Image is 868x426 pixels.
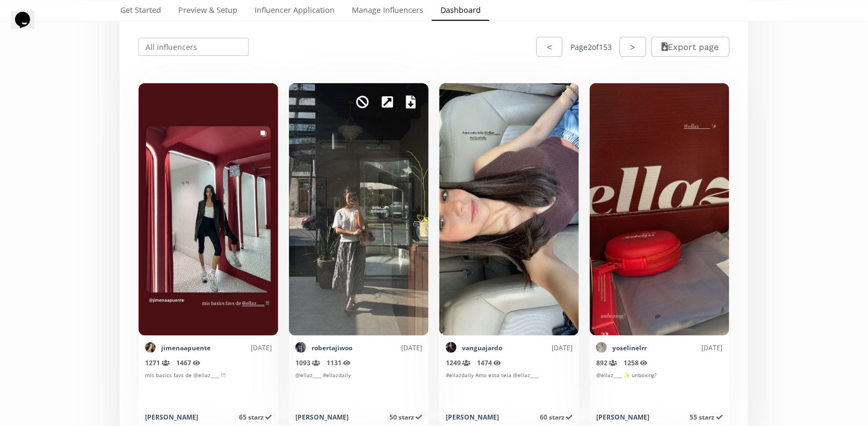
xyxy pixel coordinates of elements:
[570,42,612,53] div: Page 2 of 153
[690,413,723,422] span: 55 starz
[620,37,646,57] button: >
[211,343,272,352] div: [DATE]
[145,358,170,367] span: 1271
[462,343,502,352] a: vanguajardo
[145,371,272,406] div: mis basics favs de @ellaz____ !!!
[502,343,573,352] div: [DATE]
[295,413,349,422] div: [PERSON_NAME]
[537,37,562,57] button: <
[446,358,471,367] span: 1249
[596,358,617,367] span: 892
[624,358,648,367] span: 1258
[137,37,250,57] input: All influencers
[652,37,729,57] button: Export page
[596,413,649,422] div: [PERSON_NAME]
[295,342,306,353] img: 524810648_18520113457031687_8089223174440955574_n.jpg
[176,358,200,367] span: 1467
[145,342,156,353] img: 483839309_988756779857825_1317291294165919827_n.jpg
[446,342,457,353] img: 521466015_18520573708021698_5625082446355652164_n.jpg
[295,371,422,406] div: @ellaz____ #ellazdaily
[161,343,211,352] a: jimenaapuente
[596,371,723,406] div: @ellaz____ ✨ unboxing?
[11,11,45,43] iframe: chat widget
[145,413,198,422] div: [PERSON_NAME]
[612,343,647,352] a: yoselinelrr
[389,413,422,422] span: 50 starz
[239,413,272,422] span: 65 starz
[327,358,351,367] span: 1131
[540,413,573,422] span: 60 starz
[647,343,723,352] div: [DATE]
[295,358,320,367] span: 1093
[446,413,499,422] div: [PERSON_NAME]
[352,343,422,352] div: [DATE]
[446,371,573,406] div: #ellazdaily Amo esta tela @ellaz____
[312,343,352,352] a: robertajiwoo
[477,358,501,367] span: 1474
[596,342,607,353] img: 489810101_1037566338228485_7782888083069703324_n.jpg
